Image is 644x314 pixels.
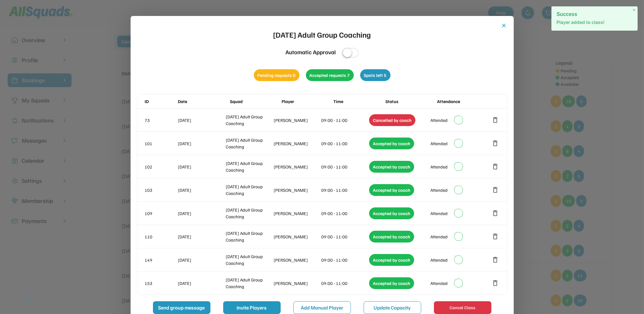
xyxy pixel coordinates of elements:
div: Pending requests 0 [254,69,299,81]
div: Attended [430,210,448,217]
div: [DATE] Adult Group Coaching [226,253,272,266]
div: 103 [145,187,177,193]
div: 09:00 - 11:00 [322,187,368,193]
div: [DATE] Adult Group Coaching [226,113,272,127]
div: [DATE] [178,187,225,193]
div: Attended [430,117,448,123]
div: Accepted by coach [369,277,414,289]
p: Player added to class! [557,19,633,26]
div: Automatic Approval [285,48,336,56]
div: 09:00 - 11:00 [322,233,368,240]
div: 09:00 - 11:00 [322,280,368,287]
button: delete [492,256,499,264]
div: [DATE] Adult Group Coaching [226,137,272,150]
div: [DATE] Adult Group Coaching [226,276,272,290]
div: 110 [145,233,177,240]
div: [PERSON_NAME] [274,257,320,263]
div: [DATE] Adult Group Coaching [226,183,272,197]
div: 153 [145,280,177,287]
div: Accepted by coach [369,138,414,149]
div: [PERSON_NAME] [274,187,320,193]
button: delete [492,139,499,147]
button: Invite Players [223,301,281,314]
div: [PERSON_NAME] [274,140,320,147]
div: 102 [145,163,177,170]
div: Attended [430,187,448,193]
div: 101 [145,140,177,147]
div: [DATE] [178,210,225,217]
div: [PERSON_NAME] [274,210,320,217]
div: Status [385,98,436,105]
div: [DATE] [178,257,225,263]
button: Send group message [153,301,210,314]
div: Accepted by coach [369,231,414,243]
div: Attended [430,257,448,263]
div: Attended [430,280,448,287]
button: delete [492,163,499,170]
button: delete [492,116,499,124]
div: [PERSON_NAME] [274,233,320,240]
div: Accepted by coach [369,184,414,196]
div: Attendance [437,98,488,105]
div: Squad [230,98,280,105]
button: delete [492,186,499,194]
div: [DATE] [178,140,225,147]
div: ID [145,98,177,105]
div: Time [333,98,384,105]
div: Spots left 5 [360,69,390,81]
div: 09:00 - 11:00 [322,210,368,217]
h2: Success [557,11,633,17]
div: [DATE] [178,280,225,287]
div: [DATE] Adult Group Coaching [226,206,272,220]
div: Accepted by coach [369,207,414,219]
div: [DATE] [178,163,225,170]
div: 109 [145,210,177,217]
button: delete [492,279,499,287]
div: [DATE] [178,117,225,123]
div: Accepted by coach [369,161,414,173]
div: 73 [145,117,177,123]
div: 09:00 - 11:00 [322,140,368,147]
div: [PERSON_NAME] [274,163,320,170]
div: [DATE] [178,233,225,240]
div: Accepted requests 7 [306,69,354,81]
button: Cancel Class [434,301,491,314]
div: Cancelled by coach [369,114,415,126]
div: Attended [430,163,448,170]
div: 149 [145,257,177,263]
div: [PERSON_NAME] [274,280,320,287]
button: close [501,22,507,29]
div: Accepted by coach [369,254,414,266]
span: × [633,7,635,13]
div: Date [178,98,229,105]
div: Player [282,98,332,105]
button: Add Manual Player [293,301,351,314]
div: 09:00 - 11:00 [322,257,368,263]
div: [DATE] Adult Group Coaching [226,230,272,243]
div: Attended [430,233,448,240]
div: 09:00 - 11:00 [322,117,368,123]
div: 09:00 - 11:00 [322,163,368,170]
button: delete [492,209,499,217]
div: Attended [430,140,448,147]
button: delete [492,233,499,240]
div: [DATE] Adult Group Coaching [273,29,371,40]
button: Update Capacity [364,301,421,314]
div: [DATE] Adult Group Coaching [226,160,272,173]
div: [PERSON_NAME] [274,117,320,123]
